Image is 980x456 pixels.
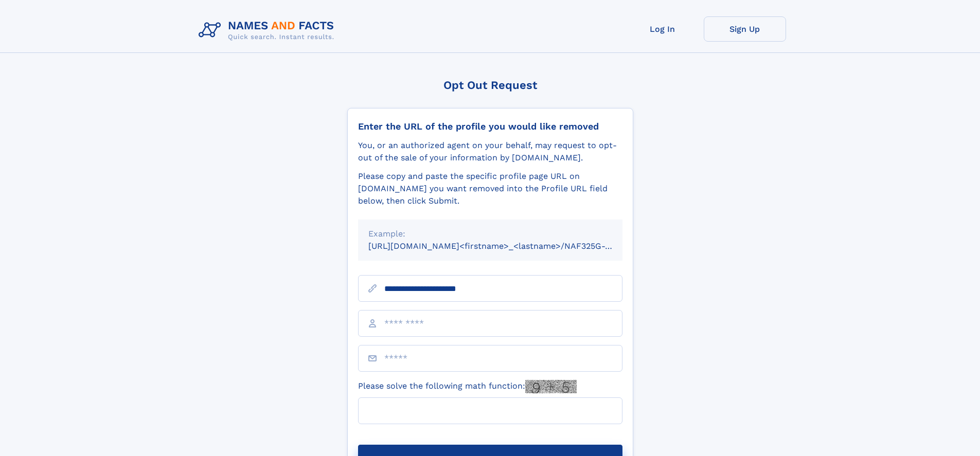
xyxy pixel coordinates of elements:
div: Please copy and paste the specific profile page URL on [DOMAIN_NAME] you want removed into the Pr... [358,170,622,207]
img: Logo Names and Facts [194,16,343,44]
label: Please solve the following math function: [358,380,577,393]
a: Log In [621,16,704,42]
div: You, or an authorized agent on your behalf, may request to opt-out of the sale of your informatio... [358,139,622,164]
div: Enter the URL of the profile you would like removed [358,121,622,132]
div: Opt Out Request [347,79,633,92]
small: [URL][DOMAIN_NAME]<firstname>_<lastname>/NAF325G-xxxxxxxx [368,241,642,251]
div: Example: [368,228,612,240]
a: Sign Up [704,16,786,42]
